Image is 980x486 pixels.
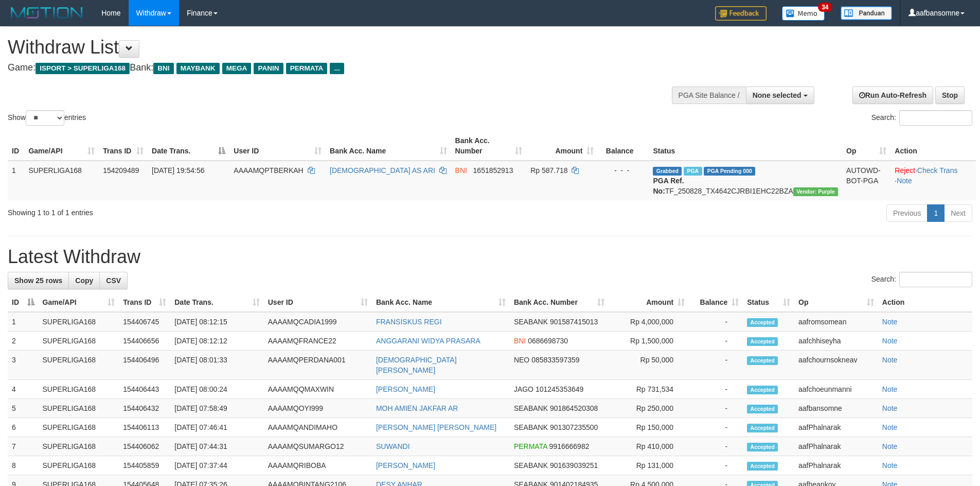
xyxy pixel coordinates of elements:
[531,356,579,364] span: Copy 085833597359 to clipboard
[8,131,24,161] th: ID
[747,443,778,452] span: Accepted
[653,167,682,176] span: Grabbed
[871,110,972,126] label: Search:
[609,380,689,399] td: Rp 731,534
[890,161,976,200] td: · ·
[119,418,170,437] td: 154406113
[602,165,645,176] div: - - -
[550,461,598,470] span: Copy 901639039251 to clipboard
[794,399,878,418] td: aafbansomne
[264,418,372,437] td: AAAAMQANDIMAHO
[794,380,878,399] td: aafchoeunmanni
[890,131,976,161] th: Action
[8,161,24,200] td: 1
[882,337,898,345] a: Note
[609,293,689,312] th: Amount: activate to sort column ascending
[653,177,684,195] b: PGA Ref. No:
[39,293,119,312] th: Game/API: activate to sort column ascending
[514,423,548,431] span: SEABANK
[264,351,372,380] td: AAAAMQPERDANA001
[882,461,898,470] a: Note
[8,272,69,289] a: Show 25 rows
[609,456,689,475] td: Rp 131,000
[753,91,801,99] span: None selected
[514,442,547,450] span: PERMATA
[715,6,767,21] img: Feedback.jpg
[878,293,972,312] th: Action
[8,418,39,437] td: 6
[704,167,755,176] span: PGA Pending
[8,437,39,456] td: 7
[935,86,965,104] a: Stop
[747,386,778,394] span: Accepted
[689,437,743,456] td: -
[326,131,451,161] th: Bank Acc. Name: activate to sort column ascending
[528,337,568,345] span: Copy 0686698730 to clipboard
[609,399,689,418] td: Rp 250,000
[99,272,128,289] a: CSV
[899,110,972,126] input: Search:
[39,351,119,380] td: SUPERLIGA168
[119,351,170,380] td: 154406496
[747,424,778,432] span: Accepted
[264,312,372,332] td: AAAAMQCADIA1999
[747,405,778,413] span: Accepted
[106,276,121,285] span: CSV
[609,312,689,332] td: Rp 4,000,000
[264,456,372,475] td: AAAAMQRIBOBA
[689,399,743,418] td: -
[536,385,583,393] span: Copy 101245353649 to clipboard
[794,456,878,475] td: aafPhalnarak
[148,131,229,161] th: Date Trans.: activate to sort column descending
[886,204,928,222] a: Previous
[254,63,283,74] span: PANIN
[927,204,945,222] a: 1
[689,293,743,312] th: Balance: activate to sort column ascending
[514,356,529,364] span: NEO
[609,332,689,351] td: Rp 1,500,000
[917,166,958,175] a: Check Trans
[899,272,972,287] input: Search:
[672,86,746,104] div: PGA Site Balance /
[8,351,39,380] td: 3
[8,399,39,418] td: 5
[176,63,220,74] span: MAYBANK
[8,5,86,21] img: MOTION_logo.png
[14,276,62,285] span: Show 25 rows
[170,418,264,437] td: [DATE] 07:46:41
[882,423,898,431] a: Note
[549,442,590,450] span: Copy 9916666982 to clipboard
[264,399,372,418] td: AAAAMQOYI999
[35,63,130,74] span: ISPORT > SUPERLIGA168
[170,351,264,380] td: [DATE] 08:01:33
[852,86,933,104] a: Run Auto-Refresh
[526,131,598,161] th: Amount: activate to sort column ascending
[264,380,372,399] td: AAAAMQQMAXWIN
[871,272,972,287] label: Search:
[794,351,878,380] td: aafchournsokneav
[8,37,643,58] h1: Withdraw List
[530,166,567,175] span: Rp 587.718
[882,404,898,412] a: Note
[119,456,170,475] td: 154405859
[794,293,878,312] th: Op: activate to sort column ascending
[794,437,878,456] td: aafPhalnarak
[689,456,743,475] td: -
[514,385,533,393] span: JAGO
[170,312,264,332] td: [DATE] 08:12:15
[818,3,832,12] span: 34
[8,110,86,126] label: Show entries
[649,131,842,161] th: Status
[689,380,743,399] td: -
[376,385,435,393] a: [PERSON_NAME]
[264,332,372,351] td: AAAAMQFRANCE22
[510,293,609,312] th: Bank Acc. Number: activate to sort column ascending
[609,437,689,456] td: Rp 410,000
[103,166,139,175] span: 154209489
[782,6,825,21] img: Button%20Memo.svg
[747,356,778,365] span: Accepted
[24,161,99,200] td: SUPERLIGA168
[152,166,204,175] span: [DATE] 19:54:56
[119,312,170,332] td: 154406745
[649,161,842,200] td: TF_250828_TX4642CJRBI1EHC22BZA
